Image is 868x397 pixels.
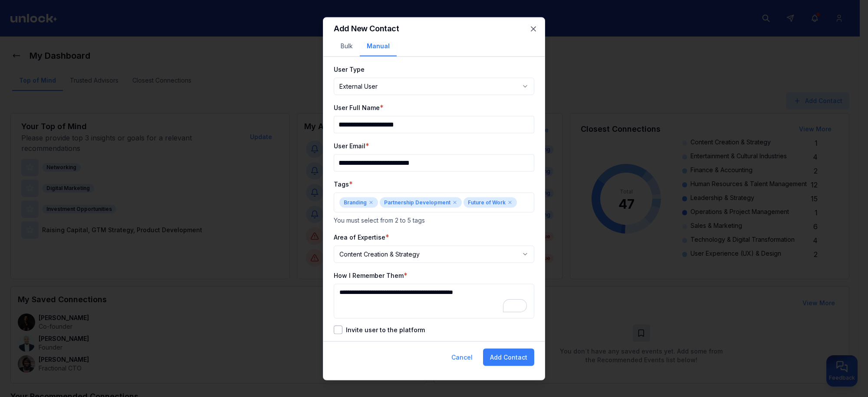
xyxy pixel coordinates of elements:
div: Partnership Development [380,197,462,207]
h2: Add New Contact [334,24,534,32]
div: Branding [339,197,378,207]
label: Area of Expertise [334,233,385,240]
button: Manual [360,41,397,56]
label: User Email [334,142,365,149]
textarea: To enrich screen reader interactions, please activate Accessibility in Grammarly extension settings [334,284,534,318]
label: Invite user to the platform [346,327,425,333]
p: You must select from 2 to 5 tags [334,216,534,224]
label: How I Remember Them [334,271,404,279]
label: User Type [334,65,365,73]
button: Add Contact [483,348,534,366]
button: Bulk [334,41,360,56]
button: Cancel [444,348,480,366]
label: Tags [334,180,349,187]
div: Future of Work [464,197,517,207]
label: User Full Name [334,103,380,111]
